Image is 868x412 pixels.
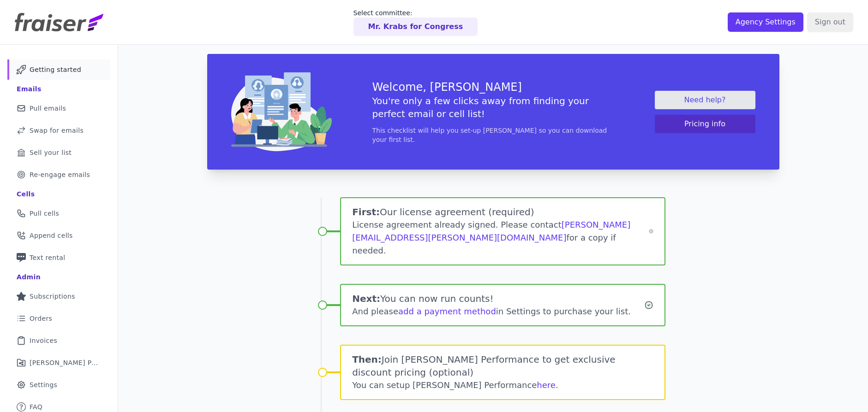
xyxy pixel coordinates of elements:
[352,206,380,218] span: First:
[7,59,110,80] a: Getting started
[7,98,110,118] a: Pull emails
[231,72,332,151] img: img
[30,336,57,345] span: Invoices
[7,247,110,268] a: Text rental
[30,209,59,218] span: Pull cells
[353,8,478,18] p: Select committee:
[30,170,90,179] span: Re-engage emails
[30,314,52,323] span: Orders
[372,94,614,120] h5: You're only a few clicks away from finding your perfect email or cell list!
[15,13,103,31] img: Fraiser Logo
[372,80,614,94] h3: Welcome, [PERSON_NAME]
[352,293,380,304] span: Next:
[17,189,35,199] div: Cells
[17,272,41,282] div: Admin
[7,225,110,246] a: Append cells
[352,354,382,365] span: Then:
[30,358,99,367] span: [PERSON_NAME] Performance
[372,126,614,144] p: This checklist will help you set-up [PERSON_NAME] so you can download your first list.
[7,286,110,306] a: Subscriptions
[728,12,803,32] input: Agency Settings
[7,165,110,185] a: Re-engage emails
[352,206,648,218] h1: Our license agreement (required)
[352,292,644,305] h1: You can now run counts!
[655,91,755,109] a: Need help?
[807,12,853,32] input: Sign out
[30,402,42,412] span: FAQ
[368,21,463,32] p: Mr. Krabs for Congress
[7,308,110,329] a: Orders
[30,380,57,389] span: Settings
[7,375,110,395] a: Settings
[7,203,110,224] a: Pull cells
[398,306,496,316] a: add a payment method
[7,142,110,163] a: Sell your list
[352,379,653,392] div: You can setup [PERSON_NAME] Performance .
[30,253,66,262] span: Text rental
[655,115,755,133] button: Pricing info
[30,231,73,240] span: Append cells
[352,353,653,379] h1: Join [PERSON_NAME] Performance to get exclusive discount pricing (optional)
[7,120,110,141] a: Swap for emails
[30,148,72,157] span: Sell your list
[7,353,110,373] a: [PERSON_NAME] Performance
[30,65,81,74] span: Getting started
[7,330,110,351] a: Invoices
[30,292,75,301] span: Subscriptions
[353,8,478,36] a: Select committee: Mr. Krabs for Congress
[30,126,84,135] span: Swap for emails
[537,380,556,390] a: here
[17,84,42,94] div: Emails
[352,305,644,318] div: And please in Settings to purchase your list.
[352,218,648,257] div: License agreement already signed. Please contact for a copy if needed.
[30,104,66,113] span: Pull emails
